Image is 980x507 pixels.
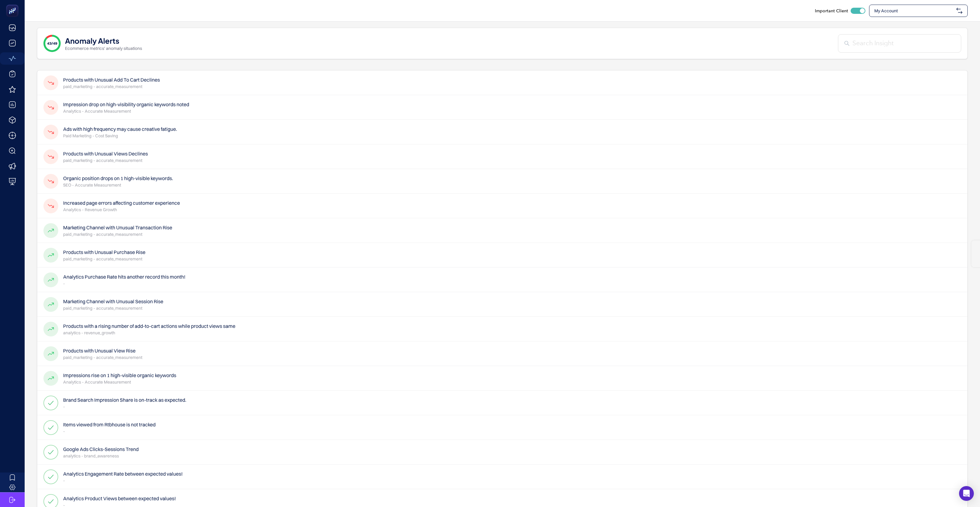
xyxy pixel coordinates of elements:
[65,35,119,45] h1: Anomaly Alerts
[63,453,139,459] p: analytics - brand_awareness
[63,404,186,410] p: -
[63,256,145,262] p: paid_marketing - accurate_measurement
[63,207,180,213] p: Analytics - Revenue Growth
[844,41,849,46] img: Search Insight
[63,125,177,133] h4: Ads with high frequency may cause creative fatigue.
[815,8,848,14] span: Important Client
[63,428,156,434] p: -
[63,150,148,157] h4: Products with Unusual Views Declines
[63,445,139,453] h4: Google Ads Clicks-Sessions Trend
[63,273,185,280] h4: Analytics Purchase Rate hits another record this month!
[63,199,180,207] h4: Increased page errors affecting customer experience
[63,298,163,305] h4: Marketing Channel with Unusual Session Rise
[63,76,160,83] h4: Products with Unusual Add To Cart Declines
[63,83,160,90] p: paid_marketing - accurate_measurement
[63,330,235,336] p: analytics - revenue_growth
[63,347,142,354] h4: Products with Unusual View Rise
[63,354,142,360] p: paid_marketing - accurate_measurement
[63,224,172,231] h4: Marketing Channel with Unusual Transaction Rise
[47,41,57,46] span: 43/49
[63,495,176,502] h4: Analytics Product Views between expected values!
[63,182,173,188] p: SEO - Accurate Measurement
[63,231,172,237] p: paid_marketing - accurate_measurement
[63,396,186,404] h4: Brand Search Impression Share is on-track as expected.
[63,305,163,311] p: paid_marketing - accurate_measurement
[63,101,189,108] h4: Impression drop on high-visibility organic keywords noted
[63,175,173,182] h4: Organic position drops on 1 high-visible keywords.
[63,108,189,114] p: Analytics - Accurate Measurement
[63,421,156,428] h4: Items viewed from Rtbhouse is not tracked
[63,379,176,385] p: Analytics - Accurate Measurement
[63,470,183,477] h4: Analytics Engagement Rate between expected values!
[959,486,974,501] div: Open Intercom Messenger
[63,133,177,139] p: Paid Marketing - Cost Saving
[63,157,148,163] p: paid_marketing - accurate_measurement
[874,8,954,14] span: My Account
[63,477,183,484] p: -
[63,280,185,287] p: -
[956,8,962,14] img: svg%3e
[63,372,176,379] h4: Impressions rise on 1 high-visible organic keywords
[65,45,142,51] p: Ecommerce metrics' anomaly situations
[63,248,145,256] h4: Products with Unusual Purchase Rise
[852,38,955,48] input: Search Insight
[63,322,235,330] h4: Products with a rising number of add-to-cart actions while product views same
